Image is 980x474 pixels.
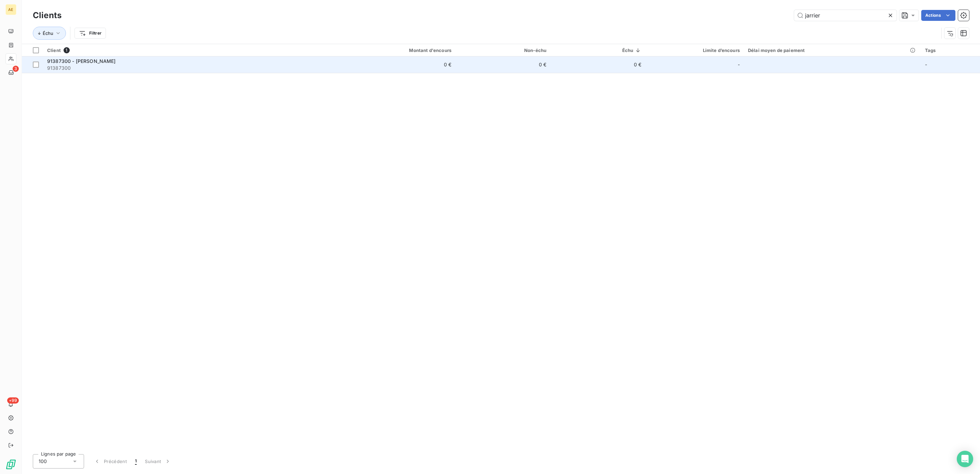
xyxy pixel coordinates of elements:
div: Tags [925,48,976,53]
button: Précédent [90,454,131,469]
div: Échu [555,48,641,53]
div: Open Intercom Messenger [957,451,973,467]
span: +99 [7,397,19,404]
span: 100 [39,458,47,465]
td: 0 € [550,56,645,73]
input: Rechercher [794,10,897,21]
span: 1 [135,458,137,465]
button: Filtrer [74,28,106,39]
button: 1 [131,454,141,469]
span: 91387300 [47,65,324,71]
div: Délai moyen de paiement [748,48,917,53]
td: 0 € [455,56,550,73]
span: 3 [13,66,19,72]
button: Échu [33,27,66,40]
span: Client [47,48,61,53]
div: AE [5,4,16,15]
span: - [925,62,927,67]
div: Non-échu [460,48,546,53]
span: 1 [64,47,70,53]
div: Limite d’encours [650,48,740,53]
div: Montant d'encours [332,48,451,53]
td: 0 € [328,56,455,73]
span: - [738,61,740,68]
span: 91387300 - [PERSON_NAME] [47,58,116,64]
h3: Clients [33,9,62,22]
span: Échu [43,30,53,36]
button: Actions [921,10,955,21]
button: Suivant [141,454,175,469]
img: Logo LeanPay [5,459,16,470]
